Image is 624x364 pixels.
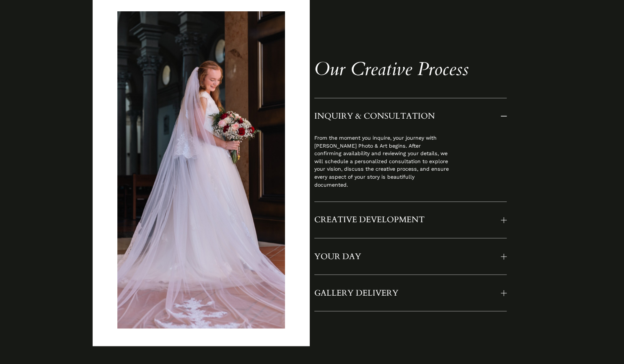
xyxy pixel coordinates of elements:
[314,111,501,122] span: INQUIRY & CONSULTATION
[314,287,501,298] span: GALLERY DELIVERY
[314,251,501,262] span: YOUR DAY
[314,98,507,134] button: INQUIRY & CONSULTATION
[314,57,469,82] em: Our Creative Process
[314,214,501,225] span: CREATIVE DEVELOPMENT
[314,275,507,311] button: GALLERY DELIVERY
[314,134,507,201] div: INQUIRY & CONSULTATION
[314,238,507,274] button: YOUR DAY
[314,202,507,238] button: CREATIVE DEVELOPMENT
[314,134,449,189] p: From the moment you inquire, your journey with [PERSON_NAME] Photo & Art begins. After confirming...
